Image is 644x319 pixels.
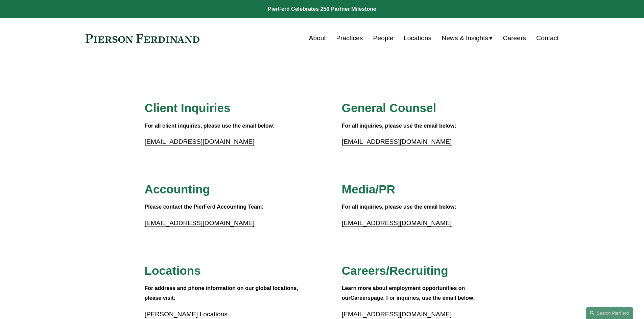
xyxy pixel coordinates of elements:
[404,32,431,45] a: Locations
[342,183,395,196] span: Media/PR
[342,138,452,145] a: [EMAIL_ADDRESS][DOMAIN_NAME]
[342,311,452,318] a: [EMAIL_ADDRESS][DOMAIN_NAME]
[145,264,201,277] span: Locations
[342,264,448,277] span: Careers/Recruiting
[145,101,231,114] span: Client Inquiries
[586,307,633,319] a: Search this site
[145,285,300,301] strong: For address and phone information on our global locations, please visit:
[145,138,255,145] a: [EMAIL_ADDRESS][DOMAIN_NAME]
[351,295,371,301] a: Careers
[373,32,393,45] a: People
[503,32,526,45] a: Careers
[342,219,452,227] a: [EMAIL_ADDRESS][DOMAIN_NAME]
[442,32,493,45] a: folder dropdown
[336,32,363,45] a: Practices
[309,32,326,45] a: About
[342,101,436,114] span: General Counsel
[145,123,275,129] strong: For all client inquiries, please use the email below:
[342,204,456,210] strong: For all inquiries, please use the email below:
[145,219,255,227] a: [EMAIL_ADDRESS][DOMAIN_NAME]
[342,285,467,301] strong: Learn more about employment opportunities on our
[145,183,210,196] span: Accounting
[145,204,264,210] strong: Please contact the PierFerd Accounting Team:
[145,311,228,318] a: [PERSON_NAME] Locations
[536,32,558,45] a: Contact
[371,295,475,301] strong: page. For inquiries, use the email below:
[442,32,488,44] span: News & Insights
[342,123,456,129] strong: For all inquiries, please use the email below:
